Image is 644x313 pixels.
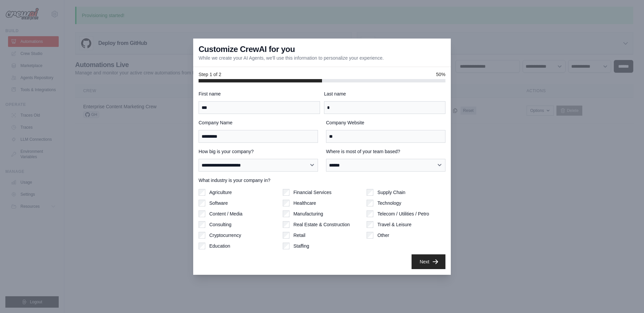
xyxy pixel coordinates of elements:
label: Retail [293,232,306,239]
label: Manufacturing [293,210,323,217]
label: Travel & Leisure [377,221,411,228]
label: Where is most of your team based? [326,148,445,155]
label: Agriculture [209,189,232,196]
label: Company Website [326,119,445,126]
label: Healthcare [293,200,316,206]
h3: Customize CrewAI for you [199,44,295,55]
p: While we create your AI Agents, we'll use this information to personalize your experience. [199,55,384,61]
label: Company Name [199,119,318,126]
label: Cryptocurrency [209,232,241,239]
label: Financial Services [293,189,332,196]
label: Other [377,232,389,239]
label: Staffing [293,243,309,249]
label: Telecom / Utilities / Petro [377,210,429,217]
label: Software [209,200,228,206]
label: Education [209,243,230,249]
span: 50% [436,71,445,78]
label: Last name [324,90,445,97]
label: Technology [377,200,401,206]
label: How big is your company? [199,148,318,155]
label: Content / Media [209,210,243,217]
label: First name [199,90,320,97]
span: Step 1 of 2 [199,71,221,78]
label: What industry is your company in? [199,177,445,184]
label: Real Estate & Construction [293,221,350,228]
label: Consulting [209,221,231,228]
button: Next [412,254,445,269]
label: Supply Chain [377,189,405,196]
